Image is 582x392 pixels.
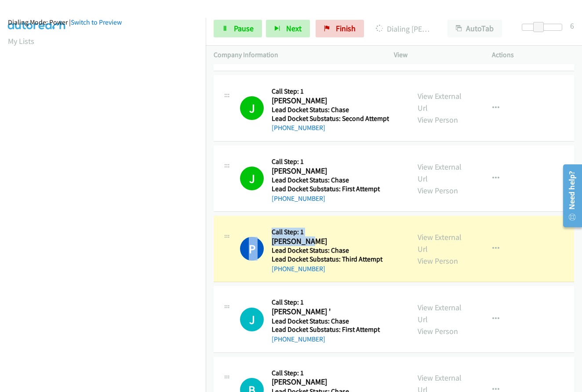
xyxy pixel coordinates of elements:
h2: [PERSON_NAME] [272,166,386,176]
button: AutoTab [447,20,502,37]
h5: Lead Docket Status: Chase [272,317,386,326]
p: View [394,50,476,60]
h5: Lead Docket Status: Chase [272,105,389,114]
iframe: Resource Center [557,161,582,231]
h1: J [240,96,264,120]
a: [PHONE_NUMBER] [272,194,325,203]
h5: Lead Docket Status: Chase [272,176,386,185]
span: Finish [336,23,356,33]
a: [PHONE_NUMBER] [272,265,325,273]
a: View Person [418,115,458,125]
h5: Lead Docket Status: Chase [272,246,386,255]
a: View External Url [418,302,462,324]
div: 6 [570,20,574,32]
h5: Call Step: 1 [272,228,386,236]
button: Next [266,20,310,37]
a: View External Url [418,232,462,254]
a: View External Url [418,162,462,184]
h2: [PERSON_NAME] [272,236,386,247]
a: View Person [418,256,458,266]
p: Dialing [PERSON_NAME] [376,23,432,35]
h1: P [240,237,264,261]
span: Pause [234,23,254,33]
a: View Person [418,185,458,196]
a: [PHONE_NUMBER] [272,335,325,343]
h5: Lead Docket Substatus: First Attempt [272,185,386,193]
h2: [PERSON_NAME] ' [272,307,386,317]
a: View External Url [418,91,462,113]
h1: J [240,308,264,331]
div: Dialing Mode: Power | [8,17,198,28]
a: Switch to Preview [71,18,122,26]
a: View Person [418,326,458,336]
h5: Lead Docket Substatus: Third Attempt [272,255,386,264]
h1: J [240,167,264,190]
a: Finish [316,20,364,37]
h5: Call Step: 1 [272,369,389,377]
h2: [PERSON_NAME] [272,377,386,387]
h5: Call Step: 1 [272,87,389,96]
h5: Call Step: 1 [272,157,386,166]
a: Pause [214,20,262,37]
a: My Lists [8,36,34,46]
h5: Call Step: 1 [272,298,386,307]
h5: Lead Docket Substatus: First Attempt [272,325,386,334]
h2: [PERSON_NAME] [272,96,386,106]
a: [PHONE_NUMBER] [272,123,325,132]
h5: Lead Docket Substatus: Second Attempt [272,114,389,123]
div: The call is yet to be attempted [240,308,264,331]
p: Company Information [214,50,378,60]
span: Next [286,23,302,33]
p: Actions [492,50,574,60]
